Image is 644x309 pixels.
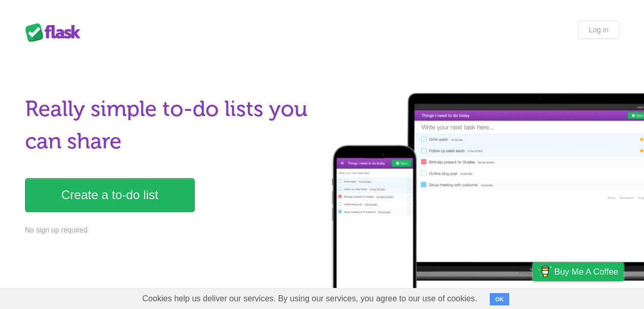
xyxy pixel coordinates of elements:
div: Flask Lists [25,23,87,42]
a: Buy me a coffee [533,262,624,281]
button: OK [490,293,510,305]
h1: Really simple to-do lists you can share [25,93,316,158]
img: Buy me a coffee [538,263,552,280]
span: Buy me a coffee [554,263,618,281]
a: Create a to-do list [25,178,195,212]
a: Log in [578,21,619,39]
span: Cookies help us deliver our services. By using our services, you agree to our use of cookies. [132,288,488,309]
p: No sign up required [25,225,316,236]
